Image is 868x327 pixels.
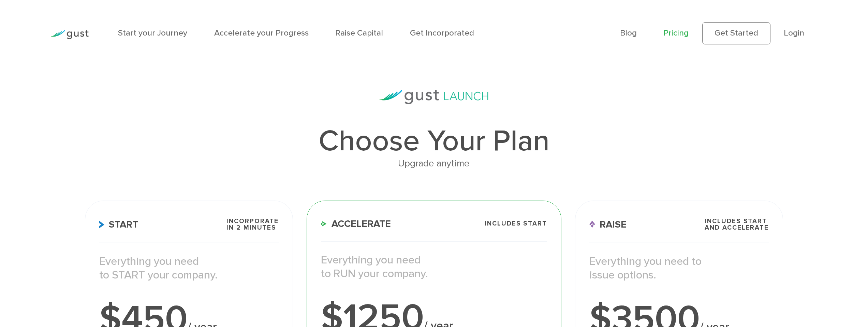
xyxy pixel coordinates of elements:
[702,22,770,44] a: Get Started
[226,218,279,231] span: Incorporate in 2 Minutes
[85,126,783,156] h1: Choose Your Plan
[784,28,804,38] a: Login
[85,156,783,171] div: Upgrade anytime
[321,219,391,229] span: Accelerate
[620,28,637,38] a: Blog
[99,255,279,282] p: Everything you need to START your company.
[705,218,769,231] span: Includes START and ACCELERATE
[663,28,689,38] a: Pricing
[379,90,488,104] img: gust-launch-logos.svg
[118,28,187,38] a: Start your Journey
[214,28,309,38] a: Accelerate your Progress
[335,28,383,38] a: Raise Capital
[321,221,327,227] img: Accelerate Icon
[50,30,89,39] img: Gust Logo
[321,253,547,281] p: Everything you need to RUN your company.
[485,220,547,227] span: Includes START
[589,221,595,228] img: Raise Icon
[410,28,474,38] a: Get Incorporated
[99,220,138,229] span: Start
[589,255,769,282] p: Everything you need to issue options.
[99,221,104,228] img: Start Icon X2
[589,220,627,229] span: Raise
